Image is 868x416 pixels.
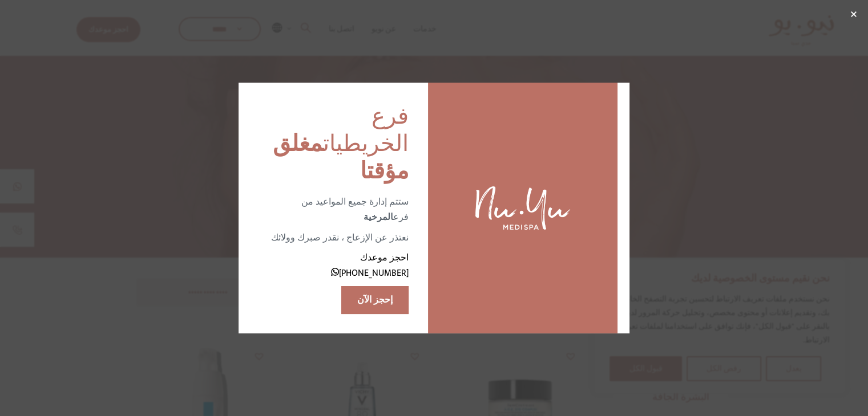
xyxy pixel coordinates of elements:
div: نعتذر عن الإزعاج ، نقدر صبرك وولائك [258,230,409,246]
img: نو يو يطفو على السطح [475,186,570,230]
div: ستتم إدارة جميع المواعيد من فرع [258,194,409,225]
p: احجز موعدك [258,250,409,266]
h3: فرع الخريطيات [258,102,409,190]
strong: المرخية [364,210,393,225]
span: × [850,6,857,23]
p: [PHONE_NUMBER] [258,266,409,281]
a: إحجز الآن [341,286,409,314]
strong: مغلق مؤقتا [273,129,409,184]
button: × [845,6,862,23]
